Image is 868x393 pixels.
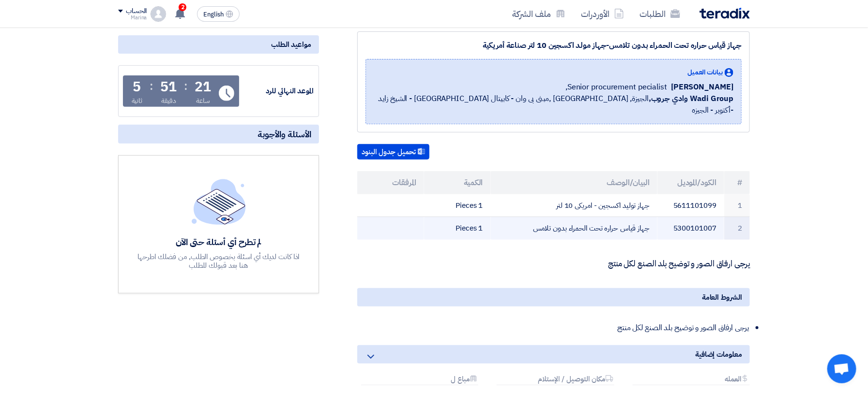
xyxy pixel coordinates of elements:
[695,349,742,360] span: معلومات إضافية
[357,259,750,269] p: يرجى ارفاق الصور و توضيح بلد الصنع لكل منتج
[657,171,724,194] th: الكود/الموديل
[687,67,723,77] span: بيانات العميل
[633,375,750,385] div: العمله
[827,354,856,383] a: Open chat
[357,171,424,194] th: المرفقات
[724,217,750,240] td: 2
[118,15,147,20] div: Marina
[657,194,724,217] td: 5611101099
[724,194,750,217] td: 1
[497,375,614,385] div: مكان التوصيل / الإستلام
[365,40,742,51] div: جهاز قياس حراره تحت الحمراء بدون تلامس-جهاز مولد اكسجين 10 لتر صناعة أمريكية
[126,7,147,15] div: الحساب
[160,80,177,94] div: 51
[424,217,491,240] td: 1 Pieces
[565,81,667,93] span: Senior procurement pecialist,
[179,3,186,11] span: 2
[137,252,301,270] div: اذا كانت لديك أي اسئلة بخصوص الطلب, من فضلك اطرحها هنا بعد قبولك للطلب
[657,217,724,240] td: 5300101007
[195,80,212,94] div: 21
[197,6,240,22] button: English
[137,236,301,247] div: لم تطرح أي أسئلة حتى الآن
[671,81,733,93] span: [PERSON_NAME]
[702,292,742,303] span: الشروط العامة
[361,375,478,385] div: مباع ل
[491,217,658,240] td: جهاز قياس حراره تحت الحمراء بدون تلامس
[132,96,143,106] div: ثانية
[133,80,141,94] div: 5
[357,144,429,160] button: تحميل جدول البنود
[632,2,688,25] a: الطلبات
[203,11,224,18] span: English
[424,171,491,194] th: الكمية
[504,2,573,25] a: ملف الشركة
[491,171,658,194] th: البيان/الوصف
[196,96,210,106] div: ساعة
[192,179,246,224] img: empty_state_list.svg
[424,194,491,217] td: 1 Pieces
[258,129,311,140] span: الأسئلة والأجوبة
[150,77,153,95] div: :
[184,77,187,95] div: :
[374,93,733,116] span: الجيزة, [GEOGRAPHIC_DATA] ,مبنى بى وان - كابيتال [GEOGRAPHIC_DATA] - الشيخ زايد -أكتوبر - الجيزه
[241,86,314,97] div: الموعد النهائي للرد
[118,35,319,54] div: مواعيد الطلب
[649,93,733,104] b: Wadi Group وادي جروب,
[573,2,632,25] a: الأوردرات
[161,96,176,106] div: دقيقة
[724,171,750,194] th: #
[700,8,750,19] img: Teradix logo
[151,6,166,22] img: profile_test.png
[491,194,658,217] td: جهاز توليد اكسجين - امريكى 10 لتر
[367,318,750,337] li: يرجى ارفاق الصور و توضيح بلد الصنع لكل منتج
